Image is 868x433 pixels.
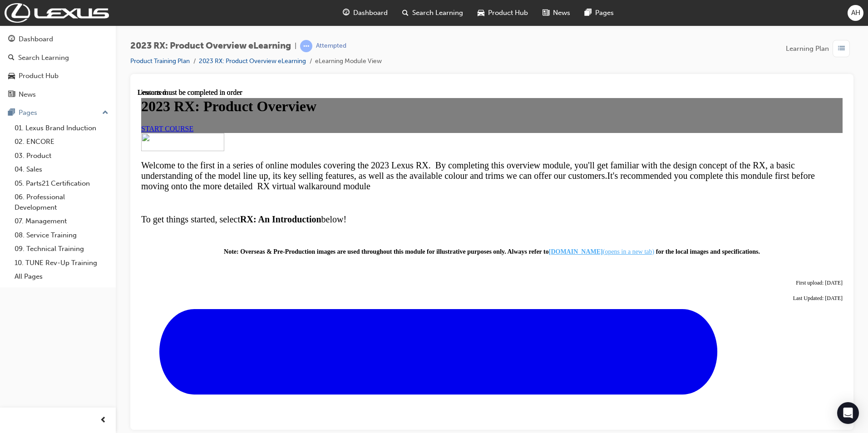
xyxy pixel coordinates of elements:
div: Open Intercom Messenger [837,402,859,424]
a: guage-iconDashboard [335,4,395,22]
strong: X: An Introduction [109,126,183,136]
div: Product Hub [19,71,59,81]
span: Pages [595,8,614,18]
div: News [19,89,36,100]
span: guage-icon [8,35,15,44]
div: Attempted [316,42,346,50]
span: Product Hub [488,8,528,18]
span: news-icon [542,7,549,19]
a: 2023 RX: Product Overview eLearning [199,57,306,65]
img: Trak [5,3,109,23]
a: START COURSE [4,36,56,44]
span: Note: Overseas & Pre-Production images are used throughout this module for illustrative purposes ... [86,160,411,167]
span: pages-icon [8,109,15,117]
a: news-iconNews [535,4,577,22]
span: | [295,41,296,51]
span: car-icon [8,72,15,80]
a: 02. ENCORE [11,135,112,149]
a: search-iconSearch Learning [395,4,470,22]
strong: R [103,126,109,136]
span: AH [851,8,860,18]
a: Search Learning [4,49,112,66]
a: car-iconProduct Hub [470,4,535,22]
a: Product Training Plan [130,57,190,65]
div: Dashboard [19,34,53,44]
span: Learning Plan [786,44,829,54]
span: It's recommended you complete this mondule first before moving onto the more detailed RX virtual ... [4,82,677,103]
span: To get things started, select below! [4,126,209,136]
h1: 2023 RX: Product Overview [4,10,705,26]
a: 04. Sales [11,162,112,177]
a: 06. Professional Development [11,190,112,214]
a: 05. Parts21 Certification [11,177,112,191]
a: Dashboard [4,31,112,48]
button: AH [848,5,863,21]
button: Learning Plan [786,40,853,57]
button: Pages [4,104,112,121]
span: search-icon [402,7,409,19]
a: 07. Management [11,214,112,228]
button: DashboardSearch LearningProduct HubNews [4,29,112,104]
a: 08. Service Training [11,228,112,242]
a: [DOMAIN_NAME](opens in a new tab) [411,160,517,167]
a: All Pages [11,270,112,284]
span: news-icon [8,91,15,99]
span: (opens in a new tab) [465,160,517,167]
a: pages-iconPages [577,4,621,22]
span: First upload: [DATE] [658,191,705,197]
span: Last Updated: [DATE] [656,207,705,213]
span: prev-icon [100,415,107,426]
li: eLearning Module View [315,56,382,67]
span: learningRecordVerb_ATTEMPT-icon [300,40,312,52]
span: News [553,8,570,18]
span: Search Learning [412,8,463,18]
span: car-icon [478,7,484,19]
strong: [DOMAIN_NAME] [411,160,465,167]
span: pages-icon [585,7,592,19]
strong: for the local images and specifications. [518,160,622,167]
span: list-icon [838,43,845,54]
a: 09. Technical Training [11,242,112,256]
span: up-icon [102,107,108,119]
div: Pages [19,108,37,118]
span: guage-icon [343,7,350,19]
a: 01. Lexus Brand Induction [11,121,112,135]
a: 03. Product [11,149,112,163]
div: Search Learning [18,53,69,63]
span: Dashboard [353,8,388,18]
span: 2023 RX: Product Overview eLearning [130,41,291,51]
a: Product Hub [4,68,112,84]
a: News [4,86,112,103]
span: Welcome to the first in a series of online modules covering the 2023 Lexus RX. By completing this... [4,72,657,92]
a: 10. TUNE Rev-Up Training [11,256,112,270]
span: search-icon [8,54,15,62]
